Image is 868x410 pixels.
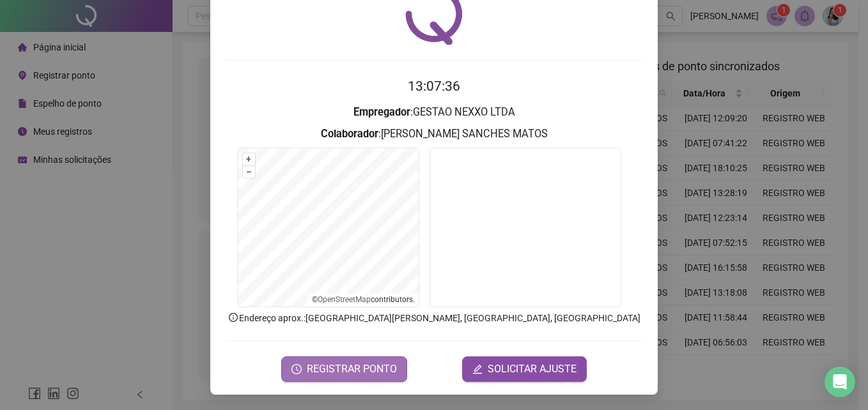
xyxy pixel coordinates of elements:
[291,364,302,374] span: clock-circle
[353,106,410,118] strong: Empregador
[307,361,397,377] span: REGISTRAR PONTO
[825,367,855,397] div: Open Intercom Messenger
[226,311,642,325] p: Endereço aprox. : [GEOGRAPHIC_DATA][PERSON_NAME], [GEOGRAPHIC_DATA], [GEOGRAPHIC_DATA]
[462,356,587,382] button: editSOLICITAR AJUSTE
[226,126,642,142] h3: : [PERSON_NAME] SANCHES MATOS
[321,128,378,140] strong: Colaborador
[408,79,460,94] time: 13:07:36
[226,104,642,121] h3: : GESTAO NEXXO LTDA
[472,364,483,374] span: edit
[312,295,415,304] li: © contributors.
[243,153,255,165] button: +
[488,361,577,377] span: SOLICITAR AJUSTE
[243,166,255,178] button: –
[281,356,407,382] button: REGISTRAR PONTO
[318,295,371,304] a: OpenStreetMap
[228,312,239,323] span: info-circle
